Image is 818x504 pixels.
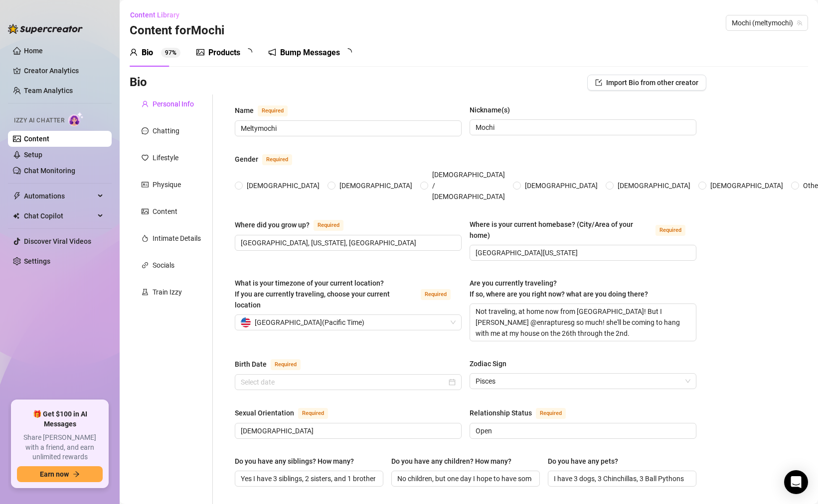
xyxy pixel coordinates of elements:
[130,23,224,39] h3: Content for Mochi
[68,112,84,126] img: AI Chatter
[235,359,267,370] div: Birth Date
[13,192,21,200] span: thunderbolt
[142,101,149,107] span: user
[17,466,103,482] button: Earn nowarrow-right
[24,87,73,95] a: Team Analytics
[587,75,706,91] button: Import Bio from other creator
[470,407,577,419] label: Relationship Status
[235,219,354,231] label: Where did you grow up?
[595,79,602,86] span: import
[235,358,312,370] label: Birth Date
[298,408,328,419] span: Required
[241,377,447,388] input: Birth Date
[142,181,149,188] span: idcard
[391,456,518,467] label: Do you have any children? How many?
[428,169,509,202] span: [DEMOGRAPHIC_DATA] / [DEMOGRAPHIC_DATA]
[153,179,181,190] div: Physique
[262,154,292,165] span: Required
[784,470,808,494] div: Open Intercom Messenger
[614,180,694,191] span: [DEMOGRAPHIC_DATA]
[655,225,685,236] span: Required
[153,99,194,109] div: Personal Info
[142,208,149,215] span: picture
[241,473,375,484] input: Do you have any siblings? How many?
[244,48,252,56] span: loading
[470,304,696,341] textarea: Not traveling, at home now from [GEOGRAPHIC_DATA]! But I [PERSON_NAME] @enrapturesg so much! she'...
[271,359,301,370] span: Required
[243,180,324,191] span: [DEMOGRAPHIC_DATA]
[476,425,688,436] input: Relationship Status
[153,287,182,298] div: Train Izzy
[130,11,179,19] span: Content Library
[470,219,652,241] div: Where is your current homebase? (City/Area of your home)
[476,122,688,133] input: Nickname(s)
[8,24,83,34] img: logo-BBDzfeDw.svg
[521,180,602,191] span: [DEMOGRAPHIC_DATA]
[235,407,294,418] div: Sexual Orientation
[476,247,688,258] input: Where is your current homebase? (City/Area of your home)
[280,47,340,59] div: Bump Messages
[470,358,513,369] label: Zodiac Sign
[470,407,532,418] div: Relationship Status
[24,47,43,55] a: Home
[554,473,688,484] input: Do you have any pets?
[24,257,50,265] a: Settings
[476,374,690,389] span: Pisces
[391,456,511,467] div: Do you have any children? How many?
[314,220,343,231] span: Required
[258,105,288,116] span: Required
[13,212,19,219] img: Chat Copilot
[24,237,91,245] a: Discover Viral Videos
[470,104,510,115] div: Nickname(s)
[153,206,177,217] div: Content
[335,180,416,191] span: [DEMOGRAPHIC_DATA]
[235,456,354,467] div: Do you have any siblings? How many?
[268,48,276,56] span: notification
[548,456,625,467] label: Do you have any pets?
[153,125,179,136] div: Chatting
[142,127,149,134] span: message
[470,358,506,369] div: Zodiac Sign
[732,15,802,30] span: Mochi (meltymochi)
[235,105,254,116] div: Name
[470,219,696,241] label: Where is your current homebase? (City/Area of your home)
[235,456,361,467] label: Do you have any siblings? How many?
[17,409,103,429] span: 🎁 Get $100 in AI Messages
[161,48,180,58] sup: 97%
[548,456,618,467] div: Do you have any pets?
[153,233,201,244] div: Intimate Details
[153,260,174,271] div: Socials
[706,180,787,191] span: [DEMOGRAPHIC_DATA]
[17,433,103,462] span: Share [PERSON_NAME] with a friend, and earn unlimited rewards
[235,104,299,116] label: Name
[24,208,95,224] span: Chat Copilot
[470,104,517,115] label: Nickname(s)
[24,135,49,143] a: Content
[130,48,138,56] span: user
[142,154,149,161] span: heart
[344,48,352,56] span: loading
[235,153,303,165] label: Gender
[130,75,147,91] h3: Bio
[536,408,566,419] span: Required
[130,7,187,23] button: Content Library
[235,219,310,230] div: Where did you grow up?
[142,235,149,242] span: fire
[241,425,454,436] input: Sexual Orientation
[241,123,454,134] input: Name
[196,48,204,56] span: picture
[235,279,390,309] span: What is your timezone of your current location? If you are currently traveling, choose your curre...
[40,470,69,478] span: Earn now
[24,188,95,204] span: Automations
[24,167,75,175] a: Chat Monitoring
[24,63,104,79] a: Creator Analytics
[24,151,42,159] a: Setup
[142,47,153,59] div: Bio
[153,152,178,163] div: Lifestyle
[208,47,240,59] div: Products
[235,154,258,165] div: Gender
[421,289,451,300] span: Required
[606,79,698,87] span: Import Bio from other creator
[470,279,648,298] span: Are you currently traveling? If so, where are you right now? what are you doing there?
[241,317,251,327] img: us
